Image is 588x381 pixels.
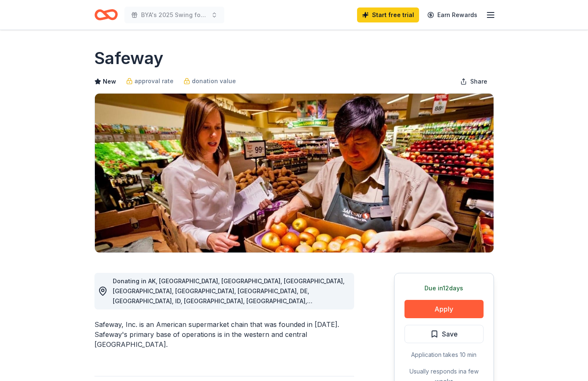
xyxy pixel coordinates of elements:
[422,7,482,22] a: Earn Rewards
[404,325,484,343] button: Save
[454,73,494,90] button: Share
[470,77,487,87] span: Share
[141,10,208,20] span: BYA's 2025 Swing for Success Charity Golf Tournament
[126,76,174,86] a: approval rate
[184,76,236,86] a: donation value
[134,76,174,86] span: approval rate
[357,7,419,22] a: Start free trial
[442,329,458,339] span: Save
[94,5,118,25] a: Home
[404,283,484,293] div: Due in 12 days
[124,7,224,23] button: BYA's 2025 Swing for Success Charity Golf Tournament
[103,77,116,87] span: New
[404,350,484,360] div: Application takes 10 min
[94,47,164,70] h1: Safeway
[95,94,494,252] img: Image for Safeway
[94,319,354,349] div: Safeway, Inc. is an American supermarket chain that was founded in [DATE]. Safeway's primary base...
[404,300,484,318] button: Apply
[192,76,236,86] span: donation value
